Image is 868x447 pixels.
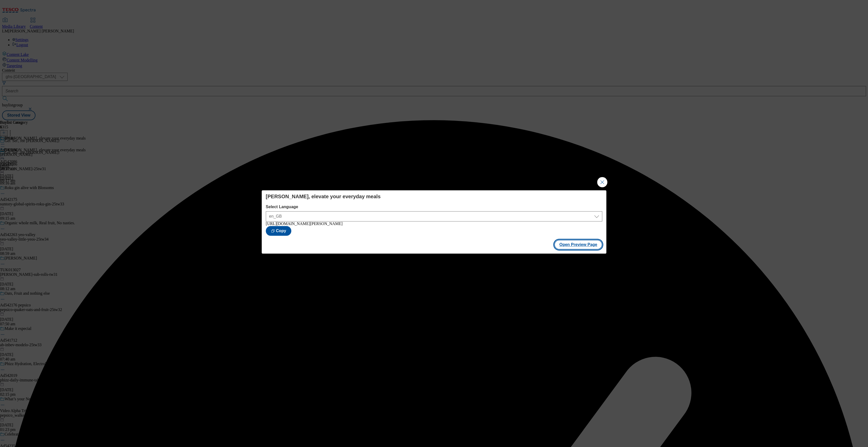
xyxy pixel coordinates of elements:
button: Open Preview Page [554,240,602,250]
h4: [PERSON_NAME], elevate your everyday meals [266,193,602,200]
button: Close Modal [597,177,607,187]
label: Select Language [266,205,602,209]
div: [URL][DOMAIN_NAME][PERSON_NAME] [266,221,602,226]
div: Modal [262,190,607,254]
button: Copy [266,226,291,236]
